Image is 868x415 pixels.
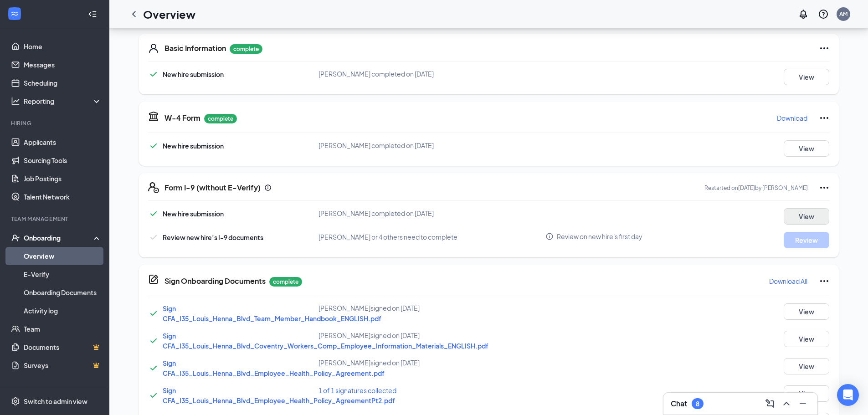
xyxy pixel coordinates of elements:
[148,363,159,374] svg: Checkmark
[163,233,263,241] span: Review new hire’s I-9 documents
[818,9,829,20] svg: QuestionInfo
[798,9,809,20] svg: Notifications
[779,396,794,411] button: ChevronUp
[148,390,159,401] svg: Checkmark
[784,358,829,374] button: View
[24,74,102,92] a: Scheduling
[11,97,20,106] svg: Analysis
[164,276,266,286] h5: Sign Onboarding Documents
[769,274,808,288] button: Download All
[24,37,102,56] a: Home
[784,385,829,402] button: View
[163,332,488,350] a: Sign CFA_I35_Louis_Henna_Blvd_Coventry_Workers_Comp_Employee_Information_Materials_ENGLISH.pdf
[777,113,807,123] p: Download
[230,44,262,54] p: complete
[671,399,687,409] h3: Chat
[11,233,20,242] svg: UserCheck
[24,320,102,338] a: Team
[318,233,457,241] span: [PERSON_NAME] or 4 others need to complete
[797,398,808,409] svg: Minimize
[148,69,159,80] svg: Checkmark
[784,208,829,225] button: View
[784,331,829,347] button: View
[784,69,829,85] button: View
[204,114,237,123] p: complete
[148,111,159,122] svg: TaxGovernmentIcon
[164,113,200,123] h5: W-4 Form
[163,359,385,377] a: Sign CFA_I35_Louis_Henna_Blvd_Employee_Health_Policy_Agreement.pdf
[765,398,776,409] svg: ComposeMessage
[148,43,159,54] svg: User
[24,283,102,302] a: Onboarding Documents
[11,215,100,223] div: Team Management
[837,384,859,406] div: Open Intercom Messenger
[10,9,19,18] svg: WorkstreamLogo
[148,208,159,219] svg: Checkmark
[24,338,102,356] a: DocumentsCrown
[24,56,102,74] a: Messages
[318,209,434,217] span: [PERSON_NAME] completed on [DATE]
[318,331,546,340] div: [PERSON_NAME] signed on [DATE]
[696,400,699,408] div: 8
[148,274,159,285] svg: CompanyDocumentIcon
[148,335,159,346] svg: Checkmark
[24,188,102,206] a: Talent Network
[164,183,261,193] h5: Form I-9 (without E-Verify)
[128,9,139,20] svg: ChevronLeft
[318,141,434,149] span: [PERSON_NAME] completed on [DATE]
[769,277,807,286] p: Download All
[781,398,792,409] svg: ChevronUp
[163,70,224,78] span: New hire submission
[24,397,87,406] div: Switch to admin view
[148,308,159,319] svg: Checkmark
[163,386,395,405] a: Sign CFA_I35_Louis_Henna_Blvd_Employee_Health_Policy_AgreementPt2.pdf
[24,265,102,283] a: E-Verify
[819,43,830,54] svg: Ellipses
[819,182,830,193] svg: Ellipses
[24,133,102,151] a: Applicants
[318,303,546,313] div: [PERSON_NAME] signed on [DATE]
[143,6,195,22] h1: Overview
[704,184,808,192] p: Restarted on [DATE] by [PERSON_NAME]
[163,210,224,218] span: New hire submission
[784,140,829,157] button: View
[24,247,102,265] a: Overview
[264,184,272,191] svg: Info
[557,232,642,241] span: Review on new hire's first day
[24,97,102,106] div: Reporting
[839,10,847,18] div: AM
[148,182,159,193] svg: FormI9EVerifyIcon
[776,111,808,125] button: Download
[24,151,102,169] a: Sourcing Tools
[318,386,396,395] span: 1 of 1 signatures collected
[763,396,777,411] button: ComposeMessage
[318,358,546,367] div: [PERSON_NAME] signed on [DATE]
[819,276,830,287] svg: Ellipses
[784,303,829,320] button: View
[24,169,102,188] a: Job Postings
[819,113,830,123] svg: Ellipses
[164,43,226,53] h5: Basic Information
[269,277,302,287] p: complete
[796,396,810,411] button: Minimize
[318,70,434,78] span: [PERSON_NAME] completed on [DATE]
[11,119,100,127] div: Hiring
[88,10,97,19] svg: Collapse
[24,356,102,374] a: SurveysCrown
[784,232,829,248] button: Review
[163,142,224,150] span: New hire submission
[148,232,159,243] svg: Checkmark
[24,302,102,320] a: Activity log
[545,232,554,241] svg: Info
[11,397,20,406] svg: Settings
[148,140,159,151] svg: Checkmark
[163,304,381,323] a: Sign CFA_I35_Louis_Henna_Blvd_Team_Member_Handbook_ENGLISH.pdf
[24,233,94,242] div: Onboarding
